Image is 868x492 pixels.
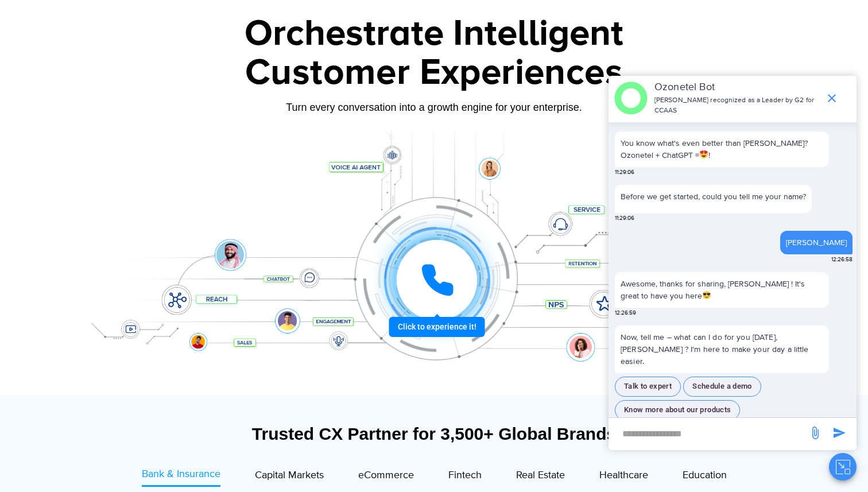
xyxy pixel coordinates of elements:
img: 😍 [700,150,708,158]
a: Healthcare [599,467,648,487]
span: Healthcare [599,469,648,482]
p: Now, tell me – what can I do for you [DATE], [PERSON_NAME] ? I'm here to make your day a little e... [615,326,829,373]
span: Real Estate [516,469,565,482]
span: send message [828,421,851,444]
span: eCommerce [358,469,414,482]
button: Close chat [829,453,857,481]
p: [PERSON_NAME] recognized as a Leader by G2 for CCAAS [654,95,819,116]
span: 11:29:06 [615,214,634,223]
div: new-msg-input [614,424,803,444]
span: Fintech [448,469,482,482]
p: You know what's even better than [PERSON_NAME]? Ozonetel + ChatGPT = ! [621,137,823,161]
button: Know more about our products [615,400,740,420]
p: Before we get started, could you tell me your name? [621,191,806,203]
span: Education [683,469,727,482]
a: Bank & Insurance [142,467,220,487]
a: Capital Markets [255,467,324,487]
a: Real Estate [516,467,565,487]
button: Talk to expert [615,377,681,397]
span: Bank & Insurance [142,468,220,481]
span: 12:26:58 [831,255,852,264]
img: header [614,82,648,115]
span: Capital Markets [255,469,324,482]
div: Customer Experiences [75,45,793,100]
p: Ozonetel Bot [654,80,819,95]
button: Schedule a demo [683,377,761,397]
div: Turn every conversation into a growth engine for your enterprise. [75,101,793,114]
span: 12:26:59 [615,309,636,317]
div: [PERSON_NAME] [786,237,847,249]
p: Awesome, thanks for sharing, [PERSON_NAME] ! It's great to have you here [621,278,823,302]
img: 😎 [703,291,711,299]
span: send message [804,421,827,444]
div: Orchestrate Intelligent [75,16,793,52]
span: 11:29:06 [615,168,634,177]
span: end chat or minimize [820,87,843,110]
a: Fintech [448,467,482,487]
div: Trusted CX Partner for 3,500+ Global Brands [81,424,787,444]
a: eCommerce [358,467,414,487]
